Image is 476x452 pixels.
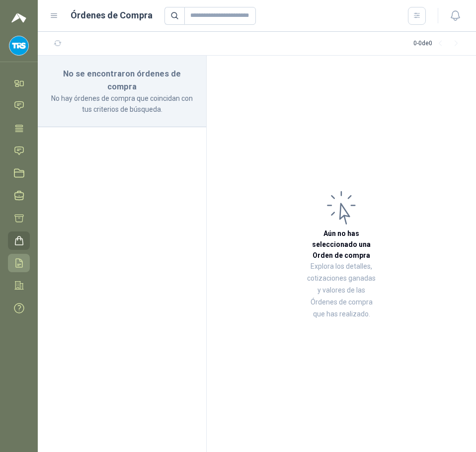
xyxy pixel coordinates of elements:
[50,93,194,115] p: No hay órdenes de compra que coincidan con tus criterios de búsqueda.
[413,36,464,52] div: 0 - 0 de 0
[306,261,377,320] p: Explora los detalles, cotizaciones ganadas y valores de las Órdenes de compra que has realizado.
[50,68,194,93] h3: No se encontraron órdenes de compra
[9,36,28,55] img: Company Logo
[306,228,377,261] h3: Aún no has seleccionado una Orden de compra
[71,8,153,22] h1: Órdenes de Compra
[11,12,26,24] img: Logo peakr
